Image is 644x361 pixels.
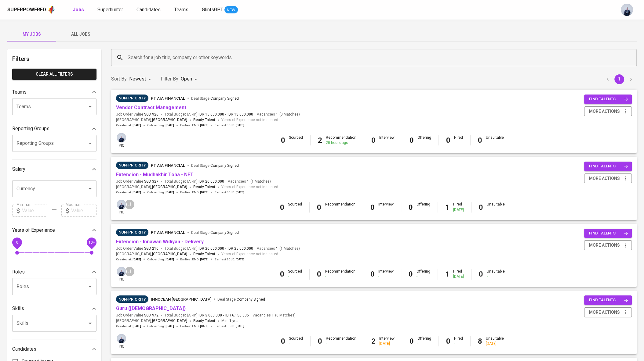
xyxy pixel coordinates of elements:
p: Teams [12,88,27,96]
button: more actions [584,240,632,250]
span: Total Budget (All-In) [165,313,249,318]
a: Jobs [73,6,85,14]
div: Interview [379,135,395,145]
span: All Jobs [60,30,101,38]
span: 1 [275,112,278,117]
span: [DATE] [133,123,141,127]
div: - [378,274,394,279]
button: page 1 [614,74,624,84]
span: [DATE] [166,190,174,195]
span: [DATE] [200,190,209,195]
span: 10+ [88,240,95,244]
p: Years of Experience [12,227,55,234]
span: Candidates [136,7,161,13]
span: [GEOGRAPHIC_DATA] , [116,251,187,257]
div: Superpowered [7,6,46,13]
b: 0 [409,270,413,278]
span: [DATE] [236,123,244,127]
div: pic [116,199,127,215]
span: Company Signed [237,297,265,302]
p: Salary [12,166,25,173]
div: pic [116,333,127,349]
span: [GEOGRAPHIC_DATA] [152,251,187,257]
button: more actions [584,106,632,116]
div: Reporting Groups [12,123,96,135]
b: 0 [446,337,450,345]
span: Non-Priority [116,95,148,101]
b: 0 [409,136,414,145]
span: Vacancies ( 1 Matches ) [257,246,300,251]
span: Non-Priority [116,229,148,235]
div: Offering [417,269,430,279]
span: Earliest ECJD : [215,257,244,262]
p: Sort By [111,75,127,83]
span: IDR 15.000.000 [198,112,224,117]
span: NEW [224,7,238,13]
span: find talents [589,163,628,170]
div: Hired [453,202,464,212]
b: 0 [479,203,483,212]
span: Created at : [116,324,141,328]
span: [GEOGRAPHIC_DATA] , [116,318,187,324]
span: 1 year [229,319,240,323]
div: - [289,140,303,145]
span: find talents [589,96,628,103]
img: annisa@glints.com [117,200,126,209]
button: find talents [584,295,632,305]
span: Earliest EMD : [180,123,209,127]
img: app logo [47,5,56,14]
b: Jobs [73,7,84,13]
span: SGD 972 [144,313,158,318]
div: [DATE] [486,341,504,346]
b: 0 [409,203,413,212]
span: Deal Stage : [191,231,239,235]
div: pic [116,132,127,148]
div: Sufficient Talents in Pipeline [116,95,148,102]
p: Newest [129,75,146,83]
button: Open [86,282,94,291]
span: - [225,246,226,251]
a: Teams [174,6,190,14]
span: 1 [271,313,274,318]
span: Open [181,76,192,82]
input: Value [71,205,96,217]
input: Value [22,205,47,217]
span: Created at : [116,257,141,262]
span: IDR 20.000.000 [198,246,224,251]
div: J [124,199,135,210]
span: Years of Experience not indicated. [221,251,279,257]
button: Open [86,319,94,327]
span: Company Signed [210,163,239,168]
div: J [124,266,135,277]
span: Created at : [116,190,141,195]
div: Recommendation [326,336,356,346]
div: - [289,341,303,346]
p: Filter By [161,75,178,83]
b: 0 [370,203,375,212]
span: [DATE] [166,123,174,127]
span: [DATE] [236,324,244,328]
a: Vendor Contract Management [116,105,186,110]
div: Offering [417,336,431,346]
span: more actions [589,108,620,115]
span: Job Order Value [116,246,158,251]
span: Earliest ECJD : [215,123,244,127]
div: Recommendation [325,269,355,279]
div: Sourced [289,336,303,346]
span: [GEOGRAPHIC_DATA] [152,184,187,190]
b: 0 [280,270,284,278]
div: - [325,207,355,213]
span: IDR 6.150.636 [225,313,249,318]
span: Deal Stage : [191,96,239,101]
div: Open [181,73,199,85]
div: Sourced [288,202,302,212]
button: find talents [584,95,632,104]
b: 0 [446,136,450,145]
b: 0 [478,136,482,145]
span: Deal Stage : [191,163,239,168]
span: Onboarding : [147,324,174,328]
div: - [288,274,302,279]
span: Onboarding : [147,123,174,127]
div: Years of Experience [12,224,96,236]
div: 20 hours ago [326,140,356,145]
